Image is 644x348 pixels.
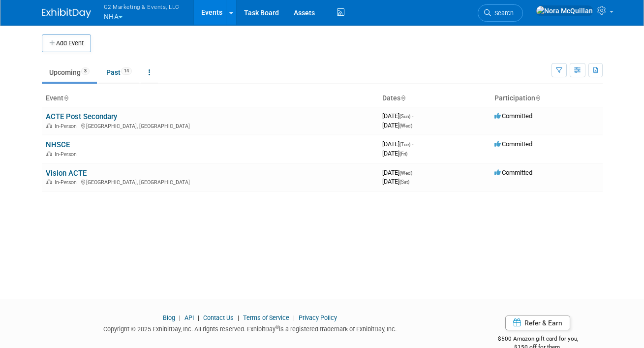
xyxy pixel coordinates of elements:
span: In-Person [55,151,80,158]
div: [GEOGRAPHIC_DATA], [GEOGRAPHIC_DATA] [46,178,374,186]
span: Committed [494,140,532,148]
a: Terms of Service [243,314,289,321]
a: Refer & Earn [505,316,570,330]
a: NHSCE [46,140,70,149]
img: In-Person Event [46,151,52,156]
span: (Tue) [399,142,410,147]
span: | [291,314,297,321]
a: Search [478,4,523,22]
th: Event [42,90,378,107]
img: In-Person Event [46,123,52,128]
a: Blog [163,314,175,321]
span: 14 [121,67,132,75]
span: [DATE] [382,169,415,176]
a: Sort by Start Date [400,94,405,102]
div: [GEOGRAPHIC_DATA], [GEOGRAPHIC_DATA] [46,122,374,129]
span: (Wed) [399,170,412,176]
a: Vision ACTE [46,169,87,178]
span: Committed [494,169,532,176]
a: Past14 [99,63,139,82]
button: Add Event [42,34,91,52]
img: In-Person Event [46,179,52,184]
span: In-Person [55,179,80,186]
span: | [177,314,183,321]
span: - [412,140,413,148]
span: Committed [494,112,532,120]
a: Privacy Policy [299,314,337,321]
div: Copyright © 2025 ExhibitDay, Inc. All rights reserved. ExhibitDay is a registered trademark of Ex... [42,322,459,334]
a: Contact Us [203,314,234,321]
a: Sort by Participation Type [535,94,540,102]
a: Sort by Event Name [63,94,68,102]
span: 3 [81,67,90,75]
span: - [412,112,413,120]
img: Nora McQuillan [536,5,593,16]
sup: ® [276,324,279,330]
span: In-Person [55,123,80,129]
span: | [235,314,242,321]
span: G2 Marketing & Events, LLC [104,1,180,12]
a: ACTE Post Secondary [46,112,117,121]
span: [DATE] [382,122,412,129]
span: Search [491,9,514,17]
img: ExhibitDay [42,8,91,18]
span: (Sat) [399,179,409,185]
th: Dates [378,90,491,107]
span: (Fri) [399,151,407,157]
span: (Wed) [399,123,412,128]
a: API [184,314,194,321]
span: [DATE] [382,112,413,120]
span: [DATE] [382,140,413,148]
th: Participation [491,90,603,107]
span: - [414,169,415,176]
span: (Sun) [399,114,410,119]
span: [DATE] [382,178,409,185]
span: | [195,314,202,321]
span: [DATE] [382,150,407,157]
a: Upcoming3 [42,63,97,82]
